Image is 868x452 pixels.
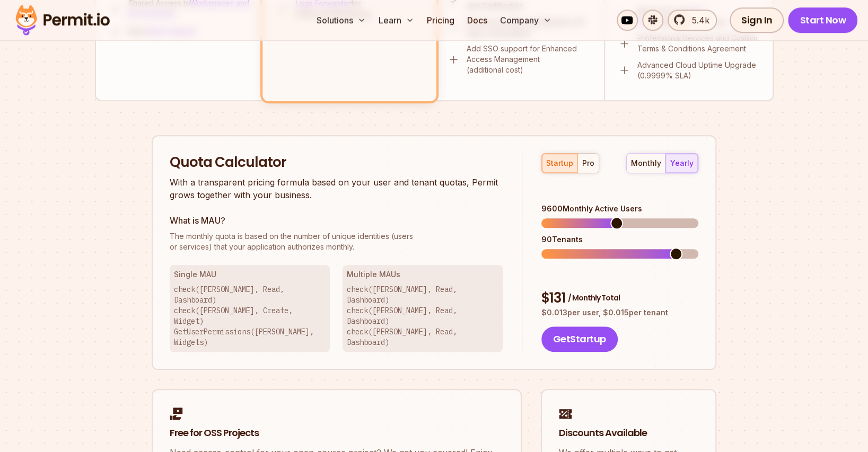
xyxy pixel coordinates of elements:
[541,234,698,245] div: 90 Tenants
[637,33,760,54] p: Professional Services and Custom Terms & Conditions Agreement
[347,269,498,280] h3: Multiple MAUs
[374,10,418,31] button: Learn
[174,284,326,348] p: check([PERSON_NAME], Read, Dashboard) check([PERSON_NAME], Create, Widget) GetUserPermissions([PE...
[788,7,857,33] a: Start Now
[582,158,594,169] div: pro
[541,289,698,308] div: $ 131
[541,326,618,352] button: GetStartup
[174,269,326,280] h3: Single MAU
[730,7,784,33] a: Sign In
[170,427,504,440] h2: Free for OSS Projects
[568,293,620,303] span: / Monthly Total
[312,10,370,31] button: Solutions
[541,307,698,318] p: $ 0.013 per user, $ 0.015 per tenant
[170,231,503,252] p: or services) that your application authorizes monthly.
[170,176,503,201] p: With a transparent pricing formula based on your user and tenant quotas, Permit grows together wi...
[686,14,709,26] span: 5.4k
[423,10,459,31] a: Pricing
[347,284,498,348] p: check([PERSON_NAME], Read, Dashboard) check([PERSON_NAME], Read, Dashboard) check([PERSON_NAME], ...
[467,43,591,75] p: Add SSO support for Enhanced Access Management (additional cost)
[170,214,503,227] h3: What is MAU?
[170,231,503,242] span: The monthly quota is based on the number of unique identities (users
[637,60,760,81] p: Advanced Cloud Uptime Upgrade (0.9999% SLA)
[541,203,698,214] div: 9600 Monthly Active Users
[631,158,661,169] div: monthly
[496,10,556,31] button: Company
[463,10,492,31] a: Docs
[668,10,717,31] a: 5.4k
[11,2,115,38] img: Permit logo
[559,427,698,440] h2: Discounts Available
[170,153,503,172] h2: Quota Calculator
